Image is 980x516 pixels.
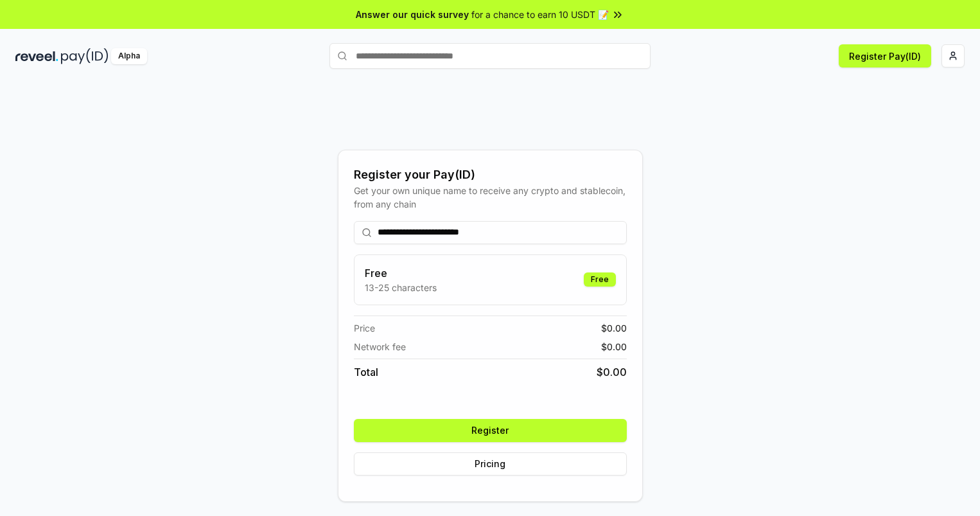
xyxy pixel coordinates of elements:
[111,48,147,64] div: Alpha
[365,281,437,294] p: 13-25 characters
[601,340,627,353] span: $ 0.00
[356,8,469,21] span: Answer our quick survey
[354,321,375,335] span: Price
[354,419,627,442] button: Register
[61,48,109,64] img: pay_id
[354,184,627,211] div: Get your own unique name to receive any crypto and stablecoin, from any chain
[584,272,616,287] div: Free
[365,265,437,281] h3: Free
[354,452,627,476] button: Pricing
[839,44,931,67] button: Register Pay(ID)
[601,321,627,335] span: $ 0.00
[354,364,378,380] span: Total
[354,340,406,353] span: Network fee
[15,48,58,64] img: reveel_dark
[597,364,627,380] span: $ 0.00
[354,166,627,184] div: Register your Pay(ID)
[471,8,609,21] span: for a chance to earn 10 USDT 📝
